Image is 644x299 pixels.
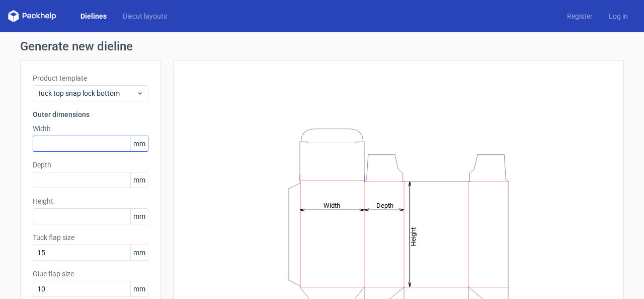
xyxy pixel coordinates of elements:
span: mm [130,172,148,188]
label: Width [33,124,148,134]
span: mm [130,136,148,151]
span: mm [130,245,148,260]
label: Glue flap size [33,269,148,279]
h3: Outer dimensions [33,109,148,119]
a: Register [559,11,601,21]
label: Product template [33,73,148,83]
span: Tuck top snap lock bottom [37,88,136,98]
a: Dielines [72,11,115,21]
tspan: Depth [376,201,393,209]
a: Log in [601,11,636,21]
label: Depth [33,160,148,170]
tspan: Height [410,227,417,246]
h1: Generate new dieline [20,40,624,52]
label: Height [33,196,148,206]
span: mm [130,209,148,224]
span: mm [130,281,148,296]
label: Tuck flap size [33,232,148,243]
a: Diecut layouts [115,11,175,21]
tspan: Width [324,201,340,209]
